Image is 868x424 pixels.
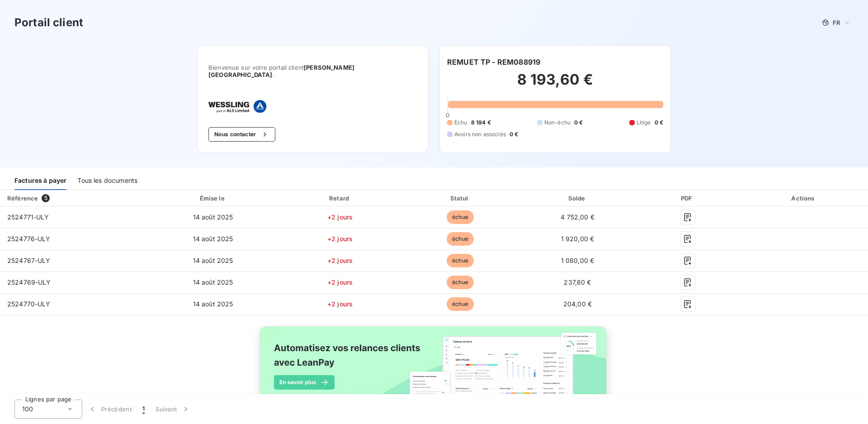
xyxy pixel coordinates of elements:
[509,130,518,138] span: 0 €
[327,213,353,221] span: +2 jours
[193,235,233,243] span: 14 août 2025
[327,278,353,286] span: +2 jours
[281,194,399,203] div: Retard
[150,400,196,419] button: Suivant
[77,171,137,190] div: Tous les documents
[327,300,353,308] span: +2 jours
[447,57,540,67] h6: REMUET TP - REM088919
[193,300,233,308] span: 14 août 2025
[327,235,353,243] span: +2 jours
[14,171,66,190] div: Factures à payer
[7,257,51,264] span: 2524767-ULY
[521,194,633,203] div: Solde
[563,300,592,308] span: 204,00 €
[193,278,233,286] span: 14 août 2025
[655,119,663,127] span: 0 €
[564,278,591,286] span: 237,60 €
[446,111,449,119] span: 0
[7,300,51,308] span: 2524770-ULY
[208,64,354,78] span: [PERSON_NAME] [GEOGRAPHIC_DATA]
[327,257,353,264] span: +2 jours
[561,235,594,243] span: 1 920,00 €
[574,119,583,127] span: 0 €
[447,210,474,224] span: échue
[471,119,491,127] span: 8 194 €
[637,119,651,127] span: Litige
[208,64,417,78] span: Bienvenue sur votre portail client .
[82,400,137,419] button: Précédent
[7,278,51,286] span: 2524769-ULY
[637,194,738,203] div: PDF
[447,297,474,311] span: échue
[193,213,233,221] span: 14 août 2025
[14,14,83,31] h3: Portail client
[561,257,594,264] span: 1 080,00 €
[42,194,50,202] span: 5
[447,71,663,98] h2: 8 193,60 €
[137,400,150,419] button: 1
[833,19,840,26] span: FR
[454,130,506,138] span: Avoirs non associés
[447,276,474,289] span: échue
[208,127,275,142] button: Nous contacter
[193,257,233,264] span: 14 août 2025
[403,194,518,203] div: Statut
[7,195,38,202] div: Référence
[7,213,49,221] span: 2524771-ULY
[7,235,51,243] span: 2524776-ULY
[741,194,866,203] div: Actions
[561,213,594,221] span: 4 752,00 €
[149,194,278,203] div: Émise le
[454,119,467,127] span: Échu
[447,254,474,267] span: échue
[208,100,266,113] img: Company logo
[544,119,571,127] span: Non-échu
[22,405,33,414] span: 100
[447,232,474,246] span: échue
[142,405,145,414] span: 1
